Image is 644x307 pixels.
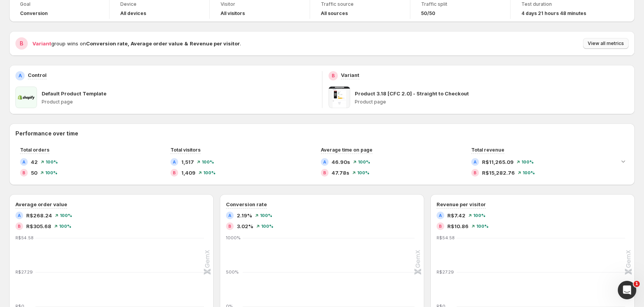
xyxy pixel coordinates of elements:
[19,73,22,79] h2: A
[357,170,369,175] span: 100%
[471,147,504,153] span: Total revenue
[18,224,21,229] h2: B
[583,38,629,49] button: View all metrics
[32,40,241,47] span: group wins on .
[237,212,252,219] span: 2.19%
[447,212,465,219] span: R$7.42
[173,160,176,164] h2: A
[15,200,67,208] h3: Average order value
[170,147,201,153] span: Total visitors
[26,222,51,230] span: R$305.68
[341,71,359,79] p: Variant
[131,40,183,47] strong: Average order value
[31,158,38,166] span: 42
[439,224,442,229] h2: B
[221,10,245,17] h4: All visitors
[521,10,586,17] span: 4 days 21 hours 48 minutes
[15,130,629,137] h2: Performance over time
[323,160,326,164] h2: A
[332,169,349,177] span: 47.78s
[46,160,58,164] span: 100%
[618,281,636,299] iframe: Intercom live chat
[42,90,106,97] p: Default Product Template
[20,0,98,17] a: GoalConversion
[18,213,21,218] h2: A
[521,0,600,17] a: Test duration4 days 21 hours 48 minutes
[226,269,239,275] text: 500%
[173,170,176,175] h2: B
[323,170,326,175] h2: B
[20,40,24,47] h2: B
[482,169,515,177] span: R$15,282.76
[261,224,273,229] span: 100%
[355,90,469,97] p: Product 3.18 [CFC 2.0] - Straight to Checkout
[237,222,253,230] span: 3.02%
[634,281,640,287] span: 1
[221,1,299,7] span: Visitor
[437,269,454,275] text: R$27.29
[181,169,196,177] span: 1,409
[60,213,72,218] span: 100%
[473,213,486,218] span: 100%
[447,222,469,230] span: R$10.86
[59,224,71,229] span: 100%
[355,99,629,105] p: Product page
[226,200,267,208] h3: Conversion rate
[588,40,624,47] span: View all metrics
[421,10,435,17] span: 50/50
[120,0,199,17] a: DeviceAll devices
[128,40,129,47] strong: ,
[15,269,33,275] text: R$27.29
[15,235,34,240] text: R$54.58
[20,147,49,153] span: Total orders
[474,170,477,175] h2: B
[190,40,240,47] strong: Revenue per visitor
[421,0,499,17] a: Traffic split50/50
[203,170,216,175] span: 100%
[28,71,47,79] p: Control
[120,10,146,17] h4: All devices
[86,40,128,47] strong: Conversion rate
[26,212,52,219] span: R$268.24
[31,169,37,177] span: 50
[202,160,214,164] span: 100%
[321,10,348,17] h4: All sources
[521,160,534,164] span: 100%
[228,213,231,218] h2: A
[22,170,25,175] h2: B
[482,158,514,166] span: R$11,265.09
[120,1,199,7] span: Device
[421,1,499,7] span: Traffic split
[260,213,272,218] span: 100%
[437,235,455,240] text: R$54.58
[32,40,51,47] span: Variant
[332,73,335,79] h2: B
[45,170,57,175] span: 100%
[437,200,486,208] h3: Revenue per visitor
[184,40,188,47] strong: &
[439,213,442,218] h2: A
[476,224,489,229] span: 100%
[15,87,37,108] img: Default Product Template
[521,1,600,7] span: Test duration
[22,160,25,164] h2: A
[226,235,241,240] text: 1000%
[523,170,535,175] span: 100%
[474,160,477,164] h2: A
[332,158,350,166] span: 46.90s
[329,87,350,108] img: Product 3.18 [CFC 2.0] - Straight to Checkout
[20,1,98,7] span: Goal
[358,160,370,164] span: 100%
[221,0,299,17] a: VisitorAll visitors
[618,156,629,167] button: Expand chart
[228,224,231,229] h2: B
[181,158,194,166] span: 1,517
[321,147,373,153] span: Average time on page
[321,0,399,17] a: Traffic sourceAll sources
[42,99,316,105] p: Product page
[321,1,399,7] span: Traffic source
[20,10,48,17] span: Conversion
